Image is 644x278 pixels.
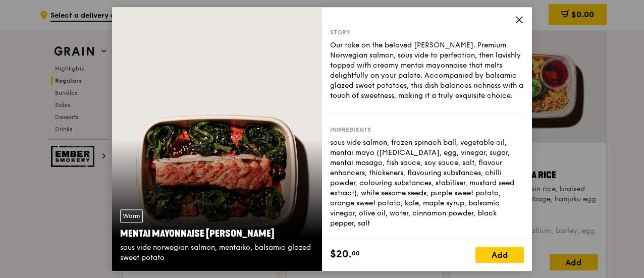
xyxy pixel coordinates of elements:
[330,28,524,36] div: Story
[120,243,314,263] div: sous vide norwegian salmon, mentaiko, balsamic glazed sweet potato
[120,209,143,223] div: Warm
[475,247,524,263] div: Add
[330,247,352,262] span: $20.
[330,126,524,134] div: Ingredients
[352,249,360,257] span: 00
[330,138,524,229] div: sous vide salmon, frozen spinach ball, vegetable oil, mentai mayo ([MEDICAL_DATA], egg, vinegar, ...
[330,40,524,101] div: Our take on the beloved [PERSON_NAME]. Premium Norwegian salmon, sous vide to perfection, then la...
[120,227,314,241] div: Mentai Mayonnaise [PERSON_NAME]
